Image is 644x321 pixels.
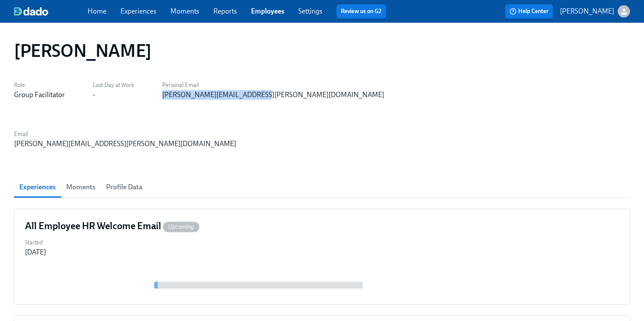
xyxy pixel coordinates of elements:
label: Personal Email [162,80,384,90]
span: Upcoming [163,223,199,230]
a: Settings [298,7,322,15]
img: dado [14,7,48,16]
a: Moments [170,7,199,15]
div: [PERSON_NAME][EMAIL_ADDRESS][PERSON_NAME][DOMAIN_NAME] [14,139,236,149]
p: [PERSON_NAME] [560,7,614,16]
span: Experiences [19,181,56,193]
div: [DATE] [25,248,46,257]
div: - [93,90,95,100]
h1: [PERSON_NAME] [14,40,152,61]
div: Group Facilitator [14,90,65,100]
label: Last Day at Work [93,80,134,90]
button: Review us on G2 [336,4,386,18]
a: Review us on G2 [341,7,382,16]
a: Employees [251,7,284,15]
label: Role [14,80,65,90]
a: dado [14,7,88,16]
button: Help Center [505,4,553,18]
a: Reports [213,7,237,15]
button: [PERSON_NAME] [560,5,630,17]
label: Started [25,238,46,248]
span: Help Center [510,7,548,16]
span: Moments [66,181,96,193]
a: Experiences [120,7,156,15]
h4: All Employee HR Welcome Email [25,220,199,233]
a: Home [88,7,106,15]
div: [PERSON_NAME][EMAIL_ADDRESS][PERSON_NAME][DOMAIN_NAME] [162,90,384,100]
label: Email [14,129,236,139]
span: Profile Data [106,181,142,193]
